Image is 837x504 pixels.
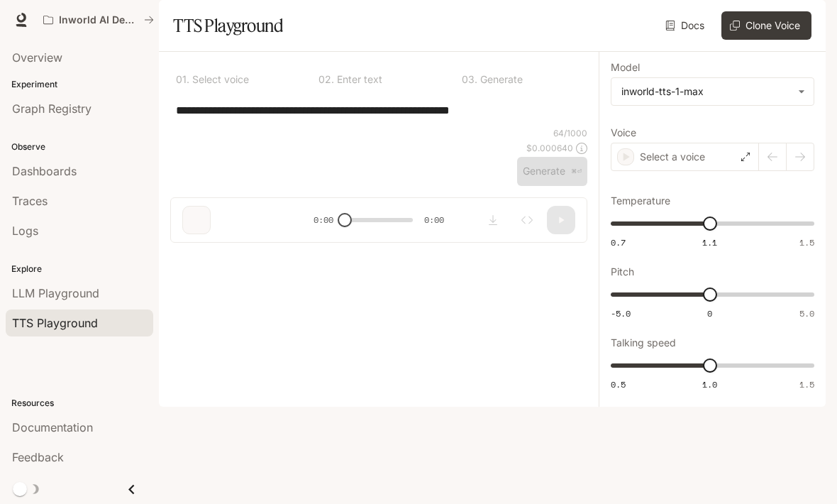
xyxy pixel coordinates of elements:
[702,378,717,390] span: 1.0
[526,142,573,154] p: $ 0.000640
[663,11,710,40] a: Docs
[477,75,523,84] p: Generate
[611,78,814,105] div: inworld-tts-1-max
[799,307,814,319] span: 5.0
[59,14,138,26] p: Inworld AI Demos
[799,378,814,390] span: 1.5
[611,267,634,277] p: Pitch
[176,75,189,84] p: 0 1 .
[640,150,705,164] p: Select a voice
[611,196,670,206] p: Temperature
[611,378,626,390] span: 0.5
[611,236,626,248] span: 0.7
[611,338,676,348] p: Talking speed
[707,307,712,319] span: 0
[611,62,640,72] p: Model
[611,128,636,138] p: Voice
[318,75,334,84] p: 0 2 .
[621,84,791,99] div: inworld-tts-1-max
[334,75,382,84] p: Enter text
[721,11,811,40] button: Clone Voice
[173,11,283,40] h1: TTS Playground
[702,236,717,248] span: 1.1
[553,127,587,139] p: 64 / 1000
[189,75,249,84] p: Select voice
[37,6,160,34] button: All workspaces
[462,75,477,84] p: 0 3 .
[611,307,631,319] span: -5.0
[799,236,814,248] span: 1.5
